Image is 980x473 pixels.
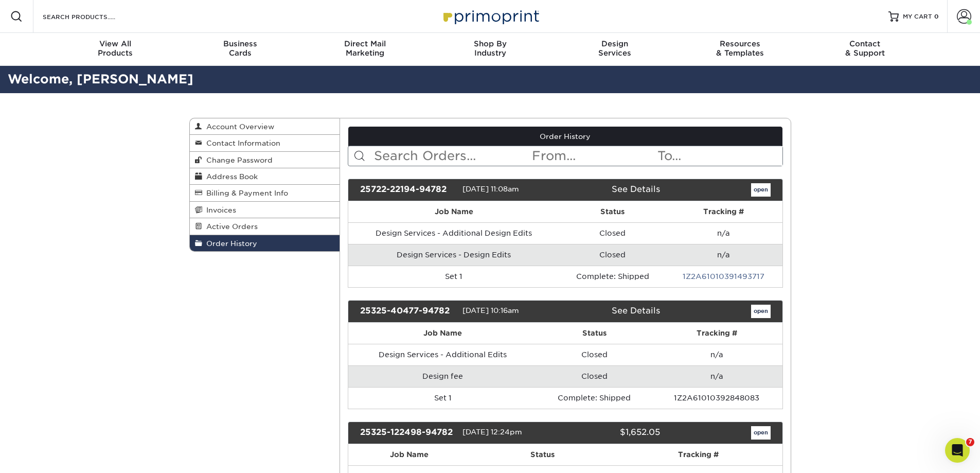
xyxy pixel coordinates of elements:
td: Complete: Shipped [560,266,665,287]
td: Closed [560,244,665,266]
a: open [751,183,771,197]
span: Active Orders [202,222,258,231]
a: Address Book [190,168,340,185]
td: n/a [665,222,782,244]
a: Contact Information [190,135,340,151]
a: Invoices [190,202,340,218]
div: 25722-22194-94782 [352,183,462,197]
div: 25325-122498-94782 [352,426,462,440]
a: Change Password [190,152,340,168]
div: Marketing [302,39,427,58]
th: Status [538,323,651,344]
a: Contact& Support [803,33,928,66]
th: Tracking # [615,444,782,465]
span: Design [553,39,678,48]
input: To... [656,146,782,166]
span: 7 [966,438,974,446]
div: & Support [803,39,928,58]
th: Status [470,444,615,465]
a: Billing & Payment Info [190,185,340,201]
span: View All [53,39,178,48]
span: [DATE] 10:16am [462,306,519,314]
a: Account Overview [190,118,340,135]
input: From... [531,146,656,166]
td: Design fee [348,365,538,387]
span: Change Password [202,156,273,164]
div: Products [53,39,178,58]
a: Direct MailMarketing [302,33,427,66]
a: Shop ByIndustry [427,33,553,66]
a: open [751,426,771,440]
span: 0 [934,13,939,20]
a: 1Z2A61010391493717 [683,272,764,281]
span: Direct Mail [302,39,427,48]
span: Order History [202,239,257,248]
td: Closed [560,222,665,244]
span: Contact [803,39,928,48]
div: Industry [427,39,553,58]
input: Search Orders... [373,146,531,166]
td: n/a [665,244,782,266]
div: Services [553,39,678,58]
span: Address Book [202,172,258,181]
span: Shop By [427,39,553,48]
td: Design Services - Design Edits [348,244,560,266]
td: Set 1 [348,266,560,287]
a: Resources& Templates [678,33,803,66]
th: Tracking # [665,201,782,222]
td: Design Services - Additional Design Edits [348,222,560,244]
a: See Details [612,184,660,194]
span: Account Overview [202,122,274,131]
div: 25325-40477-94782 [352,305,462,318]
td: n/a [651,365,782,387]
span: Billing & Payment Info [202,189,288,197]
th: Job Name [348,323,538,344]
span: [DATE] 11:08am [462,185,519,193]
div: $1,652.05 [558,426,668,440]
a: open [751,305,771,318]
a: See Details [612,306,660,316]
td: Complete: Shipped [538,387,651,409]
a: DesignServices [553,33,678,66]
th: Job Name [348,201,560,222]
th: Job Name [348,444,470,465]
td: Design Services - Additional Edits [348,344,538,365]
a: Order History [190,235,340,251]
th: Tracking # [651,323,782,344]
img: Primoprint [439,5,542,27]
span: MY CART [903,12,932,21]
input: SEARCH PRODUCTS..... [42,10,142,23]
td: Closed [538,344,651,365]
span: Business [177,39,302,48]
td: Closed [538,365,651,387]
td: 1Z2A61010392848083 [651,387,782,409]
th: Status [560,201,665,222]
a: View AllProducts [53,33,178,66]
div: & Templates [678,39,803,58]
span: Resources [678,39,803,48]
a: BusinessCards [177,33,302,66]
span: Contact Information [202,139,280,147]
iframe: Google Customer Reviews [3,442,87,469]
a: Order History [348,127,782,146]
td: n/a [651,344,782,365]
td: Set 1 [348,387,538,409]
span: Invoices [202,206,236,214]
a: Active Orders [190,218,340,235]
div: Cards [177,39,302,58]
iframe: Intercom live chat [945,438,970,463]
span: [DATE] 12:24pm [462,428,522,436]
